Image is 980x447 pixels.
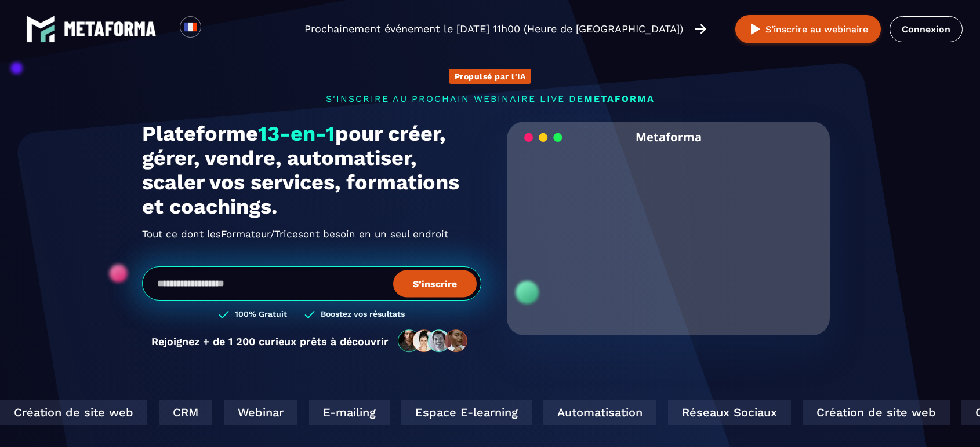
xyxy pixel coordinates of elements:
[667,400,790,425] div: Réseaux Sociaux
[394,329,472,353] img: community-people
[455,72,526,81] p: Propulsé par l'IA
[258,122,335,146] span: 13-en-1
[151,335,389,347] p: Rejoignez + de 1 200 curieux prêts à découvrir
[304,309,315,320] img: checked
[201,16,230,42] div: Search for option
[636,122,702,152] h2: Metaforma
[524,132,562,143] img: loading
[142,225,481,243] h2: Tout ce dont les ont besoin en un seul endroit
[308,400,389,425] div: E-mailing
[142,122,481,219] h1: Plateforme pour créer, gérer, vendre, automatiser, scaler vos services, formations et coachings.
[235,309,287,320] h3: 100% Gratuit
[64,21,157,36] img: logo
[142,93,838,104] p: s'inscrire au prochain webinaire live de
[26,14,55,43] img: logo
[584,93,655,104] span: METAFORMA
[890,16,963,42] a: Connexion
[801,400,949,425] div: Création de site web
[219,309,229,320] img: checked
[735,15,881,43] button: S’inscrire au webinaire
[223,400,296,425] div: Webinar
[748,22,763,36] img: play
[158,400,211,425] div: CRM
[304,21,683,37] p: Prochainement événement le [DATE] 11h00 (Heure de [GEOGRAPHIC_DATA])
[183,20,198,34] img: fr
[516,152,821,305] video: Your browser does not support the video tag.
[400,400,531,425] div: Espace E-learning
[393,270,477,297] button: S’inscrire
[695,23,706,35] img: arrow-right
[321,309,405,320] h3: Boostez vos résultats
[211,22,220,36] input: Search for option
[542,400,655,425] div: Automatisation
[221,225,303,243] span: Formateur/Trices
